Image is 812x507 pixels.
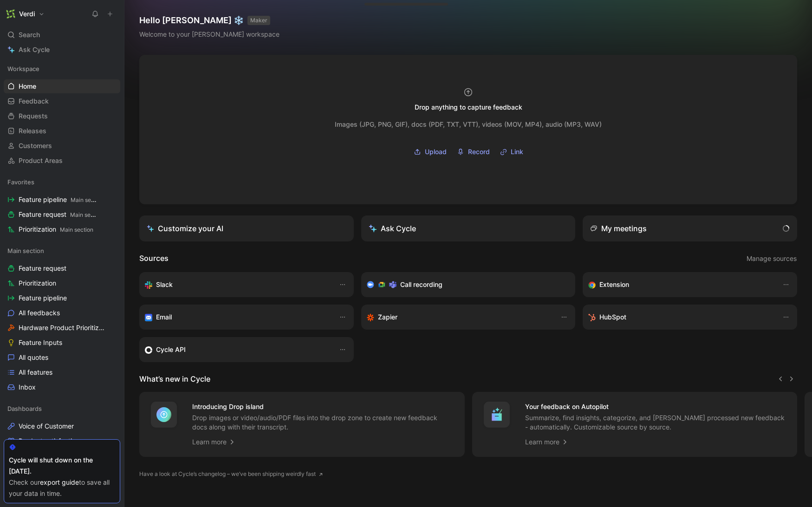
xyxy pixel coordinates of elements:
div: Dashboards [4,402,120,416]
h1: Verdi [19,10,35,18]
a: All feedbacks [4,306,120,320]
span: Home [19,82,36,91]
a: Releases [4,124,120,138]
span: Main section [71,196,104,203]
a: Feature requestMain section [4,208,120,221]
img: Verdi [6,9,15,19]
span: Feature pipeline [19,195,97,205]
a: export guide [40,478,79,486]
button: MAKER [247,16,270,25]
span: All quotes [19,353,48,362]
button: Record [454,145,493,159]
span: Manage sources [747,253,797,264]
a: All features [4,365,120,379]
div: Check our to save all your data in time. [9,477,115,499]
span: Releases [19,126,46,136]
button: VerdiVerdi [4,7,47,20]
a: Product satisfaction [4,434,120,448]
h3: Call recording [400,279,442,290]
span: Feature request [19,264,66,273]
h3: Email [156,312,172,323]
h3: Slack [156,279,173,290]
div: Capture feedback from thousands of sources with Zapier (survey results, recordings, sheets, etc). [367,312,552,323]
span: Favorites [7,177,34,187]
a: PrioritizationMain section [4,222,120,236]
a: Requests [4,109,120,123]
span: Product satisfaction [19,436,79,446]
span: All features [19,368,52,377]
p: Drop images or video/audio/PDF files into the drop zone to create new feedback docs along with th... [192,413,454,432]
span: Prioritization [19,279,56,288]
span: Hardware Product Prioritization [19,323,108,332]
h2: Sources [139,253,169,265]
div: Forward emails to your feedback inbox [145,312,330,323]
span: Main section [7,246,44,255]
span: Prioritization [19,225,93,234]
div: My meetings [590,223,647,234]
a: Product Areas [4,154,120,168]
div: Main section [4,244,120,258]
h1: Hello [PERSON_NAME] ❄️ [139,15,279,26]
span: Ask Cycle [19,44,50,55]
div: Images (JPG, PNG, GIF), docs (PDF, TXT, VTT), videos (MOV, MP4), audio (MP3, WAV) [335,119,602,130]
div: Workspace [4,62,120,76]
a: Prioritization [4,276,120,290]
a: Feature pipeline [4,291,120,305]
p: Summarize, find insights, categorize, and [PERSON_NAME] processed new feedback - automatically. C... [525,413,786,432]
div: Cycle will shut down on the [DATE]. [9,455,115,477]
h2: What’s new in Cycle [139,373,210,384]
a: Customers [4,139,120,153]
a: Home [4,79,120,93]
span: Customers [19,141,52,150]
span: Feature Inputs [19,338,62,347]
span: Voice of Customer [19,422,74,431]
h4: Introducing Drop island [192,401,454,412]
div: Welcome to your [PERSON_NAME] workspace [139,29,279,40]
div: Customize your AI [147,223,223,234]
a: Learn more [525,436,569,448]
a: Inbox [4,380,120,394]
div: Record & transcribe meetings from Zoom, Meet & Teams. [367,279,563,290]
span: Main section [70,211,104,218]
div: Main sectionFeature requestPrioritizationFeature pipelineAll feedbacksHardware Product Prioritiza... [4,244,120,394]
div: Drop anything to capture feedback [415,102,522,113]
a: Ask Cycle [4,43,120,57]
a: Feature pipelineMain section [4,193,120,207]
a: All quotes [4,351,120,364]
button: Manage sources [746,253,797,265]
a: Feature request [4,261,120,275]
div: Sync your customers, send feedback and get updates in Slack [145,279,330,290]
span: Inbox [19,383,36,392]
h4: Your feedback on Autopilot [525,401,786,412]
a: Have a look at Cycle’s changelog – we’ve been shipping weirdly fast [139,469,323,479]
span: Dashboards [7,404,42,413]
a: Feature Inputs [4,336,120,350]
button: Ask Cycle [361,215,576,241]
div: Ask Cycle [369,223,416,234]
span: Search [19,29,40,40]
span: Product Areas [19,156,63,165]
div: Favorites [4,175,120,189]
span: Feature request [19,210,97,220]
span: Record [468,146,490,157]
span: Feedback [19,97,49,106]
div: Search [4,28,120,42]
div: Capture feedback from anywhere on the web [588,279,773,290]
a: Customize your AI [139,215,354,241]
button: Link [497,145,526,159]
a: Learn more [192,436,236,448]
button: Upload [410,145,450,159]
h3: HubSpot [599,312,626,323]
h3: Extension [599,279,629,290]
span: Link [511,146,523,157]
span: Workspace [7,64,39,73]
h3: Cycle API [156,344,186,355]
div: DashboardsVoice of CustomerProduct satisfactionTrendsFeature viewCustomer view [4,402,120,493]
a: Hardware Product Prioritization [4,321,120,335]
div: Sync customers & send feedback from custom sources. Get inspired by our favorite use case [145,344,330,355]
a: Feedback [4,94,120,108]
a: Voice of Customer [4,419,120,433]
h3: Zapier [378,312,397,323]
span: Feature pipeline [19,293,67,303]
span: Requests [19,111,48,121]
